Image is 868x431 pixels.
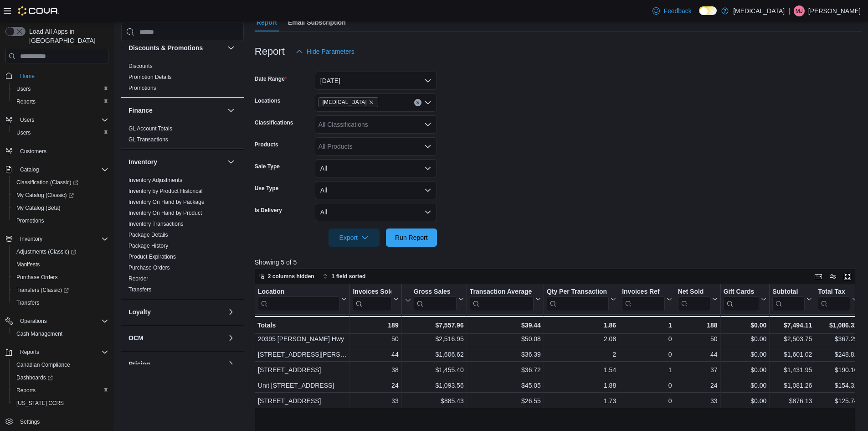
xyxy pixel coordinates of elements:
[723,365,766,376] div: $0.00
[16,387,36,394] span: Reports
[128,253,176,260] span: Product Expirations
[772,380,812,391] div: $1,081.26
[547,349,616,360] div: 2
[469,380,540,391] div: $45.05
[16,316,51,327] button: Operations
[16,192,74,199] span: My Catalog (Classic)
[128,264,170,271] span: Purchase Orders
[16,114,38,125] button: Users
[404,288,463,311] button: Gross Sales
[13,285,108,296] span: Transfers (Classic)
[255,185,278,192] label: Use Type
[723,349,766,360] div: $0.00
[808,5,861,16] p: [PERSON_NAME]
[258,288,347,311] button: Location
[16,179,78,186] span: Classification (Classic)
[315,72,437,90] button: [DATE]
[128,43,224,52] button: Discounts & Promotions
[353,288,398,311] button: Invoices Sold
[9,245,112,258] a: Adjustments (Classic)
[369,99,374,105] button: Remove Muse from selection in this group
[818,380,858,391] div: $154.31
[818,288,850,311] div: Total Tax
[353,365,398,376] div: 38
[16,248,76,255] span: Adjustments (Classic)
[469,288,540,311] button: Transaction Average
[128,157,157,166] h3: Inventory
[128,307,151,317] h3: Loyalty
[622,288,664,311] div: Invoices Ref
[128,188,203,194] a: Inventory by Product Historical
[334,228,374,247] span: Export
[13,297,108,308] span: Transfers
[353,396,398,407] div: 33
[16,70,108,81] span: Home
[13,398,67,409] a: [US_STATE] CCRS
[13,272,62,283] a: Purchase Orders
[414,99,421,106] button: Clear input
[723,334,766,345] div: $0.00
[128,243,168,249] a: Package History
[329,228,380,247] button: Export
[16,299,39,306] span: Transfers
[13,385,108,396] span: Reports
[622,365,672,376] div: 1
[353,288,391,311] div: Invoices Sold
[353,380,398,391] div: 24
[547,380,616,391] div: 1.88
[9,397,112,410] button: [US_STATE] CCRS
[9,176,112,189] a: Classification (Classic)
[699,6,717,16] input: Dark Mode
[547,396,616,407] div: 1.73
[20,166,39,173] span: Catalog
[678,288,717,311] button: Net Sold
[128,199,205,205] a: Inventory On Hand by Package
[469,334,540,345] div: $50.08
[255,119,293,126] label: Classifications
[128,84,156,92] span: Promotions
[315,159,437,177] button: All
[255,97,281,104] label: Locations
[255,207,282,214] label: Is Delivery
[18,6,59,16] img: Cova
[353,349,398,360] div: 44
[13,83,108,94] span: Users
[332,273,366,280] span: 1 field sorted
[2,233,112,245] button: Inventory
[13,190,77,201] a: My Catalog (Classic)
[13,259,108,270] span: Manifests
[547,288,609,296] div: Qty Per Transaction
[258,288,339,311] div: Location
[818,288,850,296] div: Total Tax
[128,210,202,216] a: Inventory On Hand by Product
[323,98,367,107] span: [MEDICAL_DATA]
[13,203,64,213] a: My Catalog (Beta)
[13,190,108,201] span: My Catalog (Classic)
[678,396,717,407] div: 33
[20,348,39,356] span: Reports
[9,214,112,227] button: Promotions
[258,365,347,376] div: [STREET_ADDRESS]
[13,127,108,138] span: Users
[622,288,664,296] div: Invoices Ref
[255,75,287,83] label: Date Range
[226,332,236,343] button: OCM
[733,5,785,16] p: [MEDICAL_DATA]
[292,42,358,61] button: Hide Parameters
[2,145,112,158] button: Customers
[547,334,616,345] div: 2.08
[788,5,790,16] p: |
[723,288,759,311] div: Gift Card Sales
[16,286,69,294] span: Transfers (Classic)
[226,105,236,116] button: Finance
[288,13,346,31] span: Email Subscription
[128,275,148,282] span: Reorder
[818,334,858,345] div: $367.29
[20,116,34,124] span: Users
[622,334,672,345] div: 0
[413,288,456,296] div: Gross Sales
[128,136,168,143] span: GL Transactions
[128,125,172,132] span: GL Account Totals
[13,127,34,138] a: Users
[128,333,144,343] h3: OCM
